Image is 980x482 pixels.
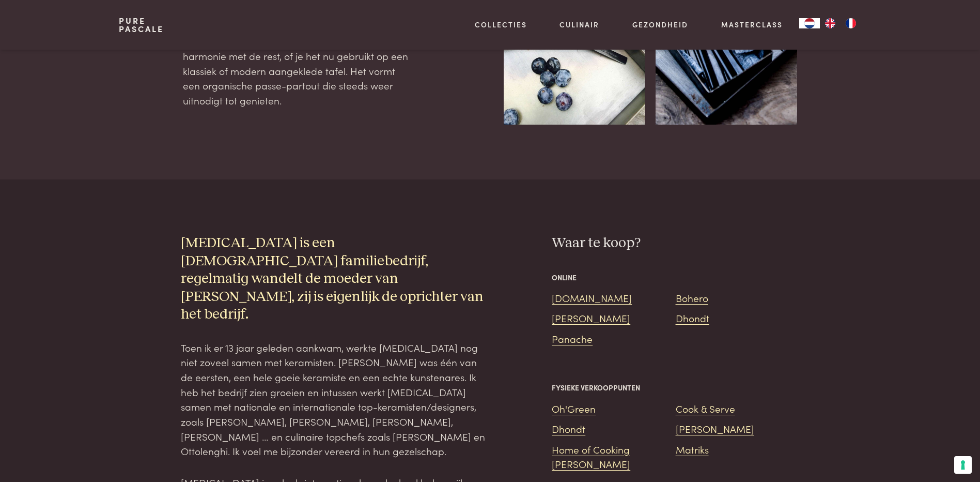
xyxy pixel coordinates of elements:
button: Uw voorkeuren voor toestemming voor trackingtechnologieën [954,456,972,474]
p: Toen ik er 13 jaar geleden aankwam, werkte [MEDICAL_DATA] nog niet zoveel samen met keramisten. [... [181,340,490,459]
a: Panache [552,332,593,345]
a: [PERSON_NAME] [552,311,630,325]
a: FR [841,18,861,28]
a: Dhondt [552,421,585,435]
a: Matriks [676,442,709,456]
a: Cook & Serve [676,401,735,415]
div: Language [799,18,820,28]
a: Home of Cooking [PERSON_NAME] [552,442,630,471]
h3: Waar te koop? [552,234,799,252]
a: [PERSON_NAME] [676,421,754,435]
ul: Language list [820,18,861,28]
a: Dhondt [676,311,709,325]
a: Gezondheid [632,19,688,30]
a: NL [799,18,820,28]
a: Bohero [676,291,708,305]
a: Oh'Green [552,401,596,415]
aside: Language selected: Nederlands [799,18,861,28]
a: Culinair [559,19,599,30]
h3: [MEDICAL_DATA] is een [DEMOGRAPHIC_DATA] familiebedrijf, regelmatig wandelt de moeder van [PERSON... [181,234,490,324]
a: Masterclass [721,19,783,30]
a: Collecties [475,19,527,30]
a: EN [820,18,841,28]
span: Online [552,272,577,283]
a: [DOMAIN_NAME] [552,291,632,305]
span: Fysieke verkooppunten [552,382,640,393]
a: PurePascale [119,17,164,33]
